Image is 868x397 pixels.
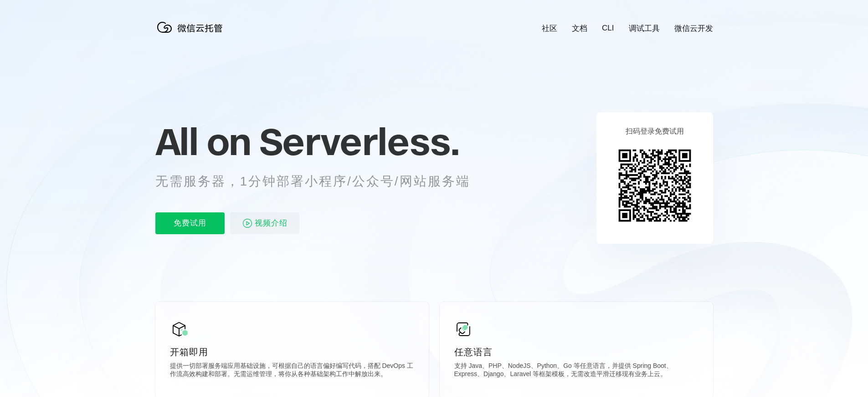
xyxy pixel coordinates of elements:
[629,23,660,34] a: 调试工具
[170,362,414,380] p: 提供一切部署服务端应用基础设施，可根据自己的语言偏好编写代码，搭配 DevOps 工作流高效构建和部署。无需运维管理，将你从各种基础架构工作中解放出来。
[255,212,288,234] span: 视频介绍
[155,172,487,191] p: 无需服务器，1分钟部署小程序/公众号/网站服务端
[155,212,225,234] p: 免费试用
[170,346,414,358] p: 开箱即用
[259,119,459,164] span: Serverless.
[155,30,228,38] a: 微信云托管
[454,362,699,380] p: 支持 Java、PHP、NodeJS、Python、Go 等任意语言，并提供 Spring Boot、Express、Django、Laravel 等框架模板，无需改造平滑迁移现有业务上云。
[626,127,684,136] p: 扫码登录免费试用
[602,24,614,33] a: CLI
[542,23,557,34] a: 社区
[572,23,587,34] a: 文档
[674,23,713,34] a: 微信云开发
[155,18,228,36] img: 微信云托管
[155,119,251,164] span: All on
[242,218,253,229] img: video_play.svg
[454,346,699,358] p: 任意语言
